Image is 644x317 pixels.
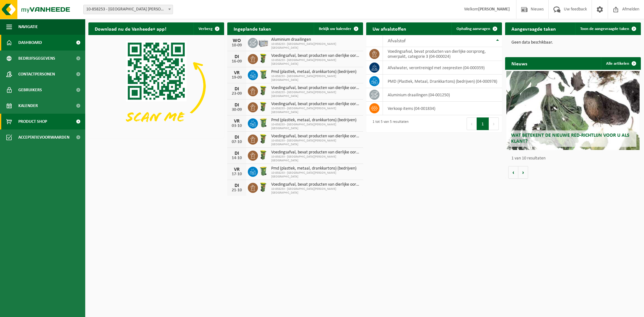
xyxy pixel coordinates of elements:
[518,166,528,179] button: Volgende
[258,134,269,144] img: WB-0060-HPE-GN-50
[271,187,360,195] span: 10-858253 - [GEOGRAPHIC_DATA][PERSON_NAME] [GEOGRAPHIC_DATA]
[230,92,243,96] div: 23-09
[18,35,42,51] span: Dashboard
[505,22,562,35] h2: Aangevraagde taken
[230,151,243,156] div: DI
[271,42,360,50] span: 10-858253 - [GEOGRAPHIC_DATA][PERSON_NAME] [GEOGRAPHIC_DATA]
[18,82,42,98] span: Gebruikers
[383,61,502,75] td: afvalwater, verontreinigd met zeepresten (04-000359)
[366,22,413,35] h2: Uw afvalstoffen
[271,58,360,66] span: 10-858253 - [GEOGRAPHIC_DATA][PERSON_NAME] [GEOGRAPHIC_DATA]
[575,22,640,35] a: Toon de aangevraagde taken
[230,140,243,144] div: 07-10
[230,54,243,59] div: DI
[230,103,243,108] div: DI
[18,19,38,35] span: Navigatie
[230,59,243,64] div: 16-09
[451,22,501,35] a: Ophaling aanvragen
[18,66,55,82] span: Contactpersonen
[258,85,269,96] img: WB-0060-HPE-GN-50
[230,183,243,188] div: DI
[230,124,243,128] div: 03-10
[508,166,518,179] button: Vorige
[383,102,502,115] td: verkoop items (04-001834)
[88,35,224,137] img: Download de VHEPlus App
[388,39,406,44] span: Afvalstof
[271,134,360,139] span: Voedingsafval, bevat producten van dierlijke oorsprong, onverpakt, categorie 3
[230,119,243,124] div: VR
[84,5,173,14] span: 10-858253 - PHOENIX MECANO NV - DEINZE
[194,22,224,35] button: Verberg
[258,166,269,176] img: WB-0240-HPE-GN-50
[489,117,499,130] button: Next
[230,38,243,43] div: WO
[271,150,360,155] span: Voedingsafval, bevat producten van dierlijke oorsprong, onverpakt, categorie 3
[230,75,243,80] div: 19-09
[477,117,489,130] button: 1
[271,69,360,75] span: Pmd (plastiek, metaal, drankkartons) (bedrijven)
[230,135,243,140] div: DI
[258,69,269,80] img: WB-0240-HPE-GN-50
[230,188,243,193] div: 21-10
[506,71,639,150] a: Wat betekent de nieuwe RED-richtlijn voor u als klant?
[230,156,243,160] div: 14-10
[511,156,638,161] p: 1 van 10 resultaten
[258,37,269,48] img: PB-LB-0680-HPE-GY-11
[319,27,351,31] span: Bekijk uw kalender
[230,108,243,112] div: 30-09
[271,107,360,114] span: 10-858253 - [GEOGRAPHIC_DATA][PERSON_NAME] [GEOGRAPHIC_DATA]
[83,5,173,14] span: 10-858253 - PHOENIX MECANO NV - DEINZE
[505,57,534,69] h2: Nieuws
[18,98,38,114] span: Kalender
[383,75,502,88] td: PMD (Plastiek, Metaal, Drankkartons) (bedrijven) (04-000978)
[271,166,360,171] span: Pmd (plastiek, metaal, drankkartons) (bedrijven)
[230,70,243,75] div: VR
[271,102,360,107] span: Voedingsafval, bevat producten van dierlijke oorsprong, onverpakt, categorie 3
[383,88,502,102] td: aluminium draailingen (04-001250)
[271,123,360,130] span: 10-858253 - [GEOGRAPHIC_DATA][PERSON_NAME] [GEOGRAPHIC_DATA]
[230,167,243,172] div: VR
[271,155,360,163] span: 10-858253 - [GEOGRAPHIC_DATA][PERSON_NAME] [GEOGRAPHIC_DATA]
[383,47,502,61] td: voedingsafval, bevat producten van dierlijke oorsprong, onverpakt, categorie 3 (04-000024)
[271,86,360,91] span: Voedingsafval, bevat producten van dierlijke oorsprong, onverpakt, categorie 3
[258,182,269,193] img: WB-0060-HPE-GN-50
[18,129,69,145] span: Acceptatievoorwaarden
[227,22,277,35] h2: Ingeplande taken
[271,118,360,123] span: Pmd (plastiek, metaal, drankkartons) (bedrijven)
[258,117,269,128] img: WB-0240-HPE-GN-50
[314,22,362,35] a: Bekijk uw kalender
[511,40,635,45] p: Geen data beschikbaar.
[271,75,360,82] span: 10-858253 - [GEOGRAPHIC_DATA][PERSON_NAME] [GEOGRAPHIC_DATA]
[258,101,269,112] img: WB-0060-HPE-GN-50
[511,133,629,144] span: Wat betekent de nieuwe RED-richtlijn voor u als klant?
[258,53,269,64] img: WB-0060-HPE-GN-50
[271,171,360,179] span: 10-858253 - [GEOGRAPHIC_DATA][PERSON_NAME] [GEOGRAPHIC_DATA]
[18,51,55,66] span: Bedrijfsgegevens
[271,91,360,98] span: 10-858253 - [GEOGRAPHIC_DATA][PERSON_NAME] [GEOGRAPHIC_DATA]
[601,57,640,70] a: Alle artikelen
[230,172,243,176] div: 17-10
[88,22,173,35] h2: Download nu de Vanheede+ app!
[258,150,269,160] img: WB-0060-HPE-GN-50
[580,27,629,31] span: Toon de aangevraagde taken
[271,182,360,187] span: Voedingsafval, bevat producten van dierlijke oorsprong, onverpakt, categorie 3
[467,117,477,130] button: Previous
[271,53,360,58] span: Voedingsafval, bevat producten van dierlijke oorsprong, onverpakt, categorie 3
[271,37,360,42] span: Aluminium draailingen
[230,43,243,48] div: 10-09
[456,27,490,31] span: Ophaling aanvragen
[18,114,47,129] span: Product Shop
[271,139,360,147] span: 10-858253 - [GEOGRAPHIC_DATA][PERSON_NAME] [GEOGRAPHIC_DATA]
[230,87,243,92] div: DI
[478,7,510,12] strong: [PERSON_NAME]
[199,27,212,31] span: Verberg
[369,117,408,131] div: 1 tot 5 van 5 resultaten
